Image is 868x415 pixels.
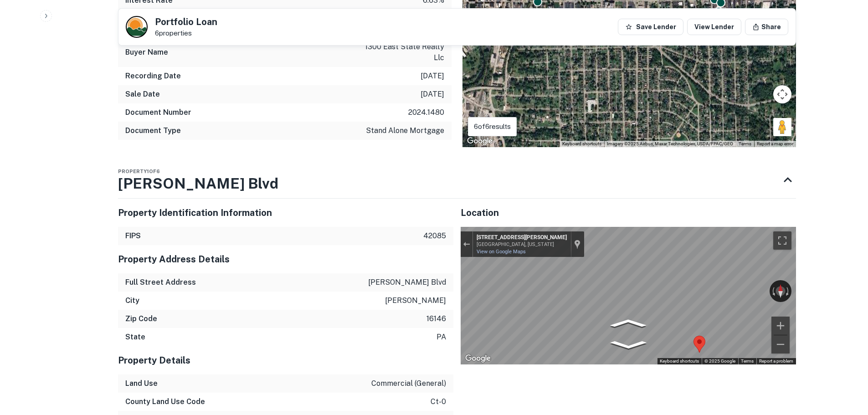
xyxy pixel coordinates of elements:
button: Exit the Street View [461,238,473,251]
div: Property1of6[PERSON_NAME] Blvd [118,162,796,198]
h6: Buyer Name [125,47,168,58]
a: Terms (opens in new tab) [741,359,754,364]
p: ct-0 [431,396,446,407]
a: Open this area in Google Maps (opens a new window) [463,353,493,364]
p: 2024.1480 [408,107,444,118]
button: Zoom in [771,317,790,335]
div: Street View [461,227,796,364]
img: Google [465,135,495,147]
img: Google [463,353,493,364]
button: Rotate counterclockwise [770,280,776,302]
span: © 2025 Google [704,359,735,364]
button: Rotate clockwise [785,280,791,302]
button: Keyboard shortcuts [562,141,601,147]
h6: City [125,295,139,306]
h3: [PERSON_NAME] Blvd [118,173,278,195]
h5: Location [461,206,796,220]
p: 6 of 6 results [474,121,511,132]
a: View Lender [687,19,741,35]
path: Go South, Forker Pl [601,338,656,352]
button: Zoom out [771,335,790,354]
h6: Document Number [125,107,191,118]
p: 16146 [426,313,446,324]
button: Drag Pegman onto the map to open Street View [773,118,791,136]
a: Report a problem [759,359,793,364]
h6: Full Street Address [125,277,196,288]
h6: County Land Use Code [125,396,205,407]
p: pa [437,332,446,343]
p: [DATE] [421,71,444,82]
button: Share [745,19,788,35]
h6: FIPS [125,231,141,241]
a: Terms (opens in new tab) [739,141,751,146]
h5: Property Details [118,354,453,367]
p: 42085 [423,231,446,241]
p: [PERSON_NAME] blvd [368,277,446,288]
h5: Portfolio Loan [155,17,217,26]
p: stand alone mortgage [366,125,444,136]
h6: Sale Date [125,89,160,100]
h5: Property Address Details [118,252,453,266]
div: Map [461,227,796,364]
h6: Recording Date [125,71,181,82]
div: [GEOGRAPHIC_DATA], [US_STATE] [477,241,567,247]
h6: State [125,332,145,343]
p: 6 properties [155,29,217,37]
iframe: Chat Widget [822,342,868,386]
h6: Land Use [125,378,158,389]
a: Report a map error [757,141,793,146]
span: Property 1 of 6 [118,169,160,174]
p: [PERSON_NAME] [385,295,446,306]
button: Map camera controls [773,85,791,103]
a: Open this area in Google Maps (opens a new window) [465,135,495,147]
a: Show location on map [574,239,580,249]
h5: Property Identification Information [118,206,453,220]
button: Keyboard shortcuts [660,358,699,364]
path: Go North, Forker Pl [601,317,655,330]
div: [STREET_ADDRESS][PERSON_NAME] [477,234,567,241]
p: [DATE] [421,89,444,100]
button: Save Lender [618,19,683,35]
button: Reset the view [776,280,785,302]
h6: Document Type [125,125,181,136]
a: View on Google Maps [477,249,526,255]
p: 1300 east state realty llc [362,41,444,63]
span: Imagery ©2025 Airbus, Maxar Technologies, USDA/FPAC/GEO [607,141,733,146]
h6: Zip Code [125,313,157,324]
p: commercial (general) [371,378,446,389]
button: Toggle fullscreen view [773,231,791,250]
